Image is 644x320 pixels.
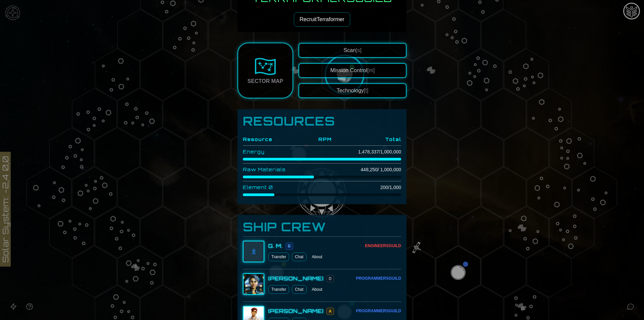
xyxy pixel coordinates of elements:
span: [t] [364,88,368,93]
button: Mission Control[m] [299,63,407,78]
td: 1,478,337 / 1,000,000 [332,146,401,158]
img: Sector [255,56,276,77]
th: RPM [306,133,332,146]
span: B [285,242,293,250]
td: 200 / 1,000 [332,181,401,194]
button: Technology[t] [299,83,407,98]
button: About [309,253,325,261]
span: 👤 [251,248,257,255]
div: [PERSON_NAME] [268,307,324,315]
button: Transfer [268,285,289,294]
a: Chat [292,285,306,294]
span: A [326,308,334,315]
span: Scan [343,47,361,53]
div: Programmers Guild [356,276,401,281]
button: RecruitTerraformer [294,12,350,27]
div: G. M. [268,242,283,250]
a: Chat [292,253,306,261]
th: Total [332,133,401,146]
button: About [309,285,325,294]
td: Raw Materials [243,164,306,176]
h3: Ship Crew [243,220,401,234]
div: Engineers Guild [365,243,401,248]
span: [m] [367,67,375,73]
div: Sector Map [248,77,283,85]
div: Programmers Guild [356,308,401,314]
span: [s] [356,47,362,53]
td: Energy [243,146,306,158]
td: 448,250 / 1,000,000 [332,164,401,176]
button: Transfer [268,253,289,261]
button: Scan[s] [299,43,407,58]
h1: Resources [243,115,401,128]
img: Elise Vargas [244,274,264,294]
div: [PERSON_NAME] [268,274,324,282]
th: Resource [243,133,306,146]
a: Sector Map [237,43,293,98]
td: Element 0 [243,181,306,194]
span: D [326,275,334,282]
